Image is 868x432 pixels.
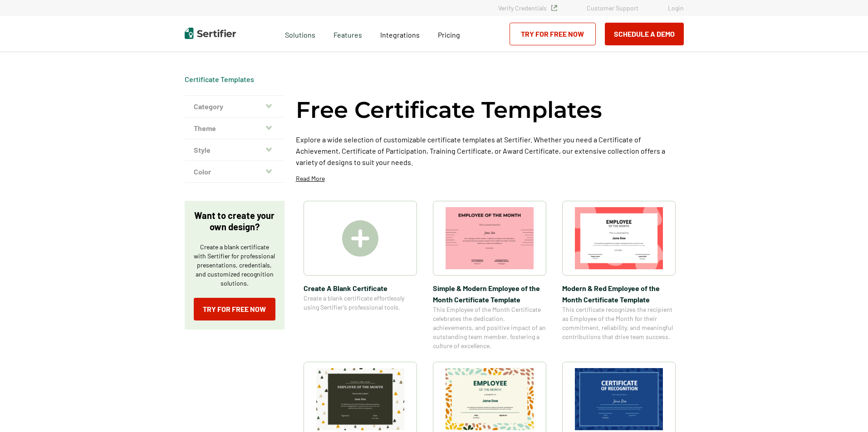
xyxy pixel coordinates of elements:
span: Create A Blank Certificate [304,282,417,294]
span: Create a blank certificate effortlessly using Sertifier’s professional tools. [304,294,417,312]
button: Category [185,96,284,117]
img: Simple & Modern Employee of the Month Certificate Template [446,207,534,269]
span: Solutions [285,28,315,39]
span: Modern & Red Employee of the Month Certificate Template [562,282,676,305]
button: Theme [185,117,284,139]
a: Simple & Modern Employee of the Month Certificate TemplateSimple & Modern Employee of the Month C... [433,201,546,350]
a: Try for Free Now [194,298,275,320]
img: Sertifier | Digital Credentialing Platform [185,28,236,39]
img: Verified [551,5,557,11]
p: Want to create your own design? [194,210,275,233]
img: Modern & Red Employee of the Month Certificate Template [575,207,663,269]
h1: Free Certificate Templates [296,95,602,125]
button: Color [185,161,284,183]
a: Customer Support [587,4,638,12]
img: Modern Dark Blue Employee of the Month Certificate Template [575,368,663,430]
a: Integrations [380,28,420,39]
p: Explore a wide selection of customizable certificate templates at Sertifier. Whether you need a C... [296,134,684,168]
p: Create a blank certificate with Sertifier for professional presentations, credentials, and custom... [194,243,275,288]
span: This certificate recognizes the recipient as Employee of the Month for their commitment, reliabil... [562,305,676,341]
div: Breadcrumb [185,75,254,84]
span: Simple & Modern Employee of the Month Certificate Template [433,282,546,305]
span: Integrations [380,30,420,39]
span: Pricing [438,30,460,39]
a: Certificate Templates [185,75,254,83]
a: Try for Free Now [510,23,596,45]
img: Simple and Patterned Employee of the Month Certificate Template [446,368,534,430]
a: Modern & Red Employee of the Month Certificate TemplateModern & Red Employee of the Month Certifi... [562,201,676,350]
a: Verify Credentials [498,4,557,12]
a: Login [668,4,684,12]
p: Read More [296,174,325,183]
button: Style [185,139,284,161]
span: This Employee of the Month Certificate celebrates the dedication, achievements, and positive impa... [433,305,546,350]
a: Pricing [438,28,460,39]
span: Features [333,28,362,39]
img: Create A Blank Certificate [342,220,378,257]
img: Simple & Colorful Employee of the Month Certificate Template [316,368,404,430]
